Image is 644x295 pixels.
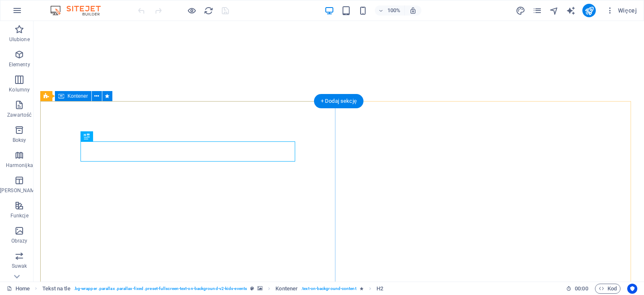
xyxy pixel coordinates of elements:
[10,212,29,219] p: Funkcje
[606,6,637,15] span: Więcej
[9,61,30,68] p: Elementy
[12,263,27,269] p: Suwak
[68,94,88,99] span: Kontener
[566,6,576,16] i: AI Writer
[566,284,588,294] h6: Czas sesji
[516,6,525,16] i: Projekt (Ctrl+Alt+Y)
[532,6,542,16] i: Strony (Ctrl+Alt+S)
[48,5,111,16] img: Editor Logo
[74,284,247,294] span: . bg-wrapper .parallax .parallax-fixed .preset-fullscreen-text-on-background-v2-kids-events
[9,36,30,43] p: Ulubione
[377,284,383,294] span: Kliknij, aby zaznaczyć. Kliknij dwukrotnie, aby edytować
[314,94,364,108] div: + Dodaj sekcję
[584,6,594,16] i: Opublikuj
[582,4,596,17] button: publish
[203,5,213,16] button: reload
[13,137,26,144] p: Boksy
[6,162,33,169] p: Harmonijka
[515,5,525,16] button: design
[7,284,30,294] a: Kliknij, aby anulować zaznaczenie. Kliknij dwukrotnie, aby otworzyć Strony
[250,286,254,291] i: Ten element jest konfigurowalnym ustawieniem wstępnym
[409,7,417,14] i: Po zmianie rozmiaru automatycznie dostosowuje poziom powiększenia do wybranego urządzenia.
[42,284,384,294] nav: breadcrumb
[627,284,637,294] button: Usercentrics
[42,284,70,294] span: Kliknij, aby zaznaczyć. Kliknij dwukrotnie, aby edytować
[301,284,356,294] span: . text-on-background-content
[360,286,364,291] i: Element zawiera animację
[204,6,213,16] i: Przeładuj stronę
[566,5,576,16] button: text_generator
[387,5,401,16] h6: 100%
[275,284,298,294] span: Kliknij, aby zaznaczyć. Kliknij dwukrotnie, aby edytować
[532,5,542,16] button: pages
[375,5,405,16] button: 100%
[9,86,30,93] p: Kolumny
[575,284,588,294] span: 00 00
[187,5,197,16] button: Kliknij tutaj, aby wyjść z trybu podglądu i kontynuować edycję
[549,6,559,16] i: Nawigator
[549,5,559,16] button: navigator
[11,238,28,244] p: Obrazy
[7,112,31,118] p: Zawartość
[595,284,621,294] button: Kod
[599,284,617,294] span: Kod
[257,286,262,291] i: Ten element zawiera tło
[602,4,640,17] button: Więcej
[581,285,582,292] span: :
